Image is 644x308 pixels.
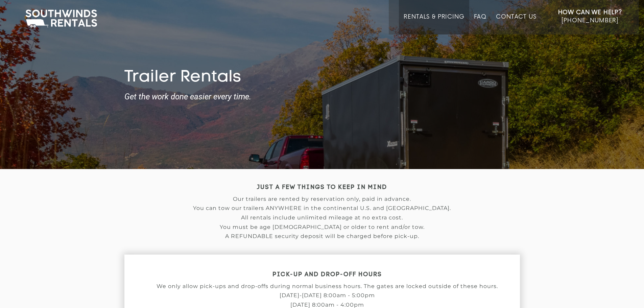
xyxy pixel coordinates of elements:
[124,283,530,289] p: We only allow pick-ups and drop-offs during normal business hours. The gates are locked outside o...
[257,185,387,190] strong: JUST A FEW THINGS TO KEEP IN MIND
[124,215,520,221] p: All rentals include unlimited mileage at no extra cost.
[124,224,520,230] p: You must be age [DEMOGRAPHIC_DATA] or older to rent and/or tow.
[558,9,622,16] strong: How Can We Help?
[558,8,622,29] a: How Can We Help? [PHONE_NUMBER]
[272,272,382,278] strong: PICK-UP AND DROP-OFF HOURS
[496,14,536,34] a: Contact Us
[404,14,464,34] a: Rentals & Pricing
[562,17,618,24] span: [PHONE_NUMBER]
[124,68,520,88] h1: Trailer Rentals
[124,302,530,308] p: [DATE] 8:00am - 4:00pm
[124,196,520,202] p: Our trailers are rented by reservation only, paid in advance.
[124,92,520,101] strong: Get the work done easier every time.
[474,14,487,34] a: FAQ
[124,292,530,299] p: [DATE]-[DATE] 8:00am - 5:00pm
[124,205,520,211] p: You can tow our trailers ANYWHERE in the continental U.S. and [GEOGRAPHIC_DATA].
[22,8,100,29] img: Southwinds Rentals Logo
[124,233,520,239] p: A REFUNDABLE security deposit will be charged before pick-up.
